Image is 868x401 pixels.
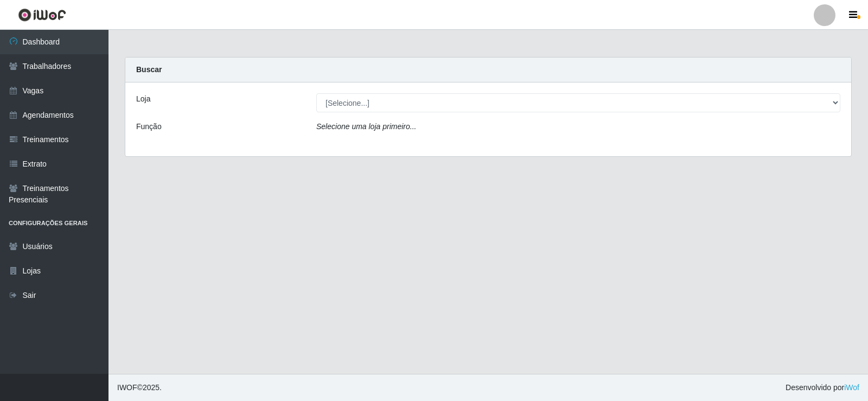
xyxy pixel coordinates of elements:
span: © 2025 . [117,382,162,393]
span: Desenvolvido por [786,382,859,393]
span: IWOF [117,383,137,392]
img: CoreUI Logo [18,8,66,22]
a: iWof [844,383,859,392]
strong: Buscar [136,65,162,74]
label: Função [136,121,162,132]
i: Selecione uma loja primeiro... [316,122,416,131]
label: Loja [136,93,150,105]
